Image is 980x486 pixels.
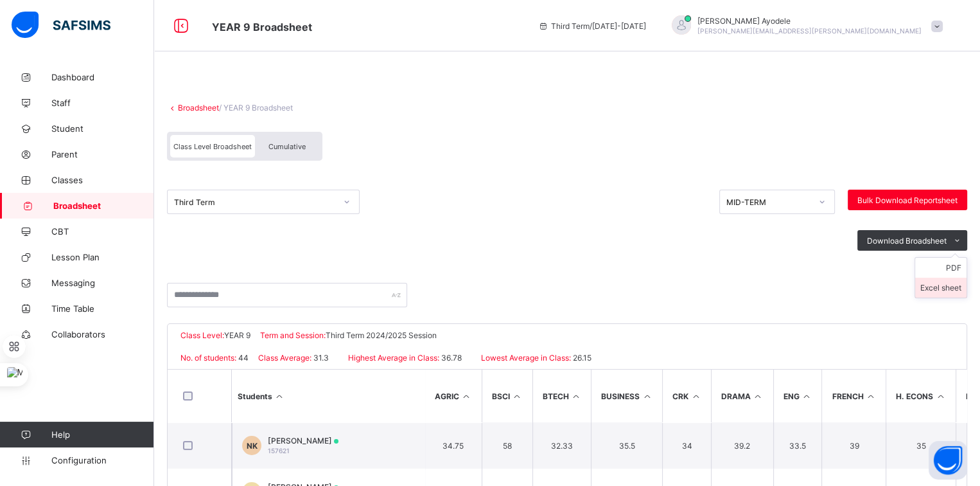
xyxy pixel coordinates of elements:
[662,422,711,469] td: 34
[461,392,472,401] i: Sort in Ascending Order
[801,392,812,401] i: Sort in Ascending Order
[247,441,258,451] span: NK
[512,392,523,401] i: Sort in Ascending Order
[935,392,946,401] i: Sort in Ascending Order
[532,422,591,469] td: 32.33
[662,370,711,422] th: CRK
[12,12,110,39] img: safsims
[311,353,329,363] span: 31.3
[268,142,306,151] span: Cumulative
[482,422,532,469] td: 58
[212,21,312,33] span: Class Arm Broadsheet
[180,353,236,363] span: No. of students:
[690,392,701,401] i: Sort in Ascending Order
[697,27,922,35] span: [PERSON_NAME][EMAIL_ADDRESS][PERSON_NAME][DOMAIN_NAME]
[659,15,949,37] div: SolomonAyodele
[481,353,571,363] span: Lowest Average in Class:
[439,353,462,363] span: 36.78
[929,441,967,480] button: Open asap
[219,103,293,113] span: / YEAR 9 Broadsheet
[274,392,285,401] i: Sort Ascending
[773,422,822,469] td: 33.5
[886,370,956,422] th: H. ECONS
[886,422,956,469] td: 35
[591,422,662,469] td: 35.5
[532,370,591,422] th: BTECH
[865,392,876,401] i: Sort in Ascending Order
[258,353,311,363] span: Class Average:
[915,258,967,278] li: dropdown-list-item-text-0
[753,392,764,401] i: Sort in Ascending Order
[51,72,154,82] span: Dashboard
[915,278,967,298] li: dropdown-list-item-text-1
[571,392,582,401] i: Sort in Ascending Order
[260,330,326,340] span: Term and Session:
[571,353,591,363] span: 26.15
[424,422,482,469] td: 34.75
[424,370,482,422] th: AGRIC
[821,422,886,469] td: 39
[51,226,154,237] span: CBT
[236,353,249,363] span: 44
[538,21,646,31] span: session/term information
[178,103,219,113] a: Broadsheet
[174,197,336,207] div: Third Term
[173,142,252,151] span: Class Level Broadsheet
[51,98,154,108] span: Staff
[51,455,153,465] span: Configuration
[591,370,662,422] th: BUSINESS
[326,330,437,340] span: Third Term 2024/2025 Session
[697,16,922,26] span: [PERSON_NAME] Ayodele
[482,370,532,422] th: BSCI
[642,392,652,401] i: Sort in Ascending Order
[348,353,439,363] span: Highest Average in Class:
[726,197,811,207] div: MID-TERM
[224,330,250,340] span: YEAR 9
[268,436,338,446] span: [PERSON_NAME]
[711,422,773,469] td: 39.2
[821,370,886,422] th: FRENCH
[51,303,154,314] span: Time Table
[51,278,154,288] span: Messaging
[51,175,154,185] span: Classes
[53,201,154,211] span: Broadsheet
[51,429,153,440] span: Help
[232,370,424,422] th: Students
[51,149,154,159] span: Parent
[867,236,947,246] span: Download Broadsheet
[857,195,958,205] span: Bulk Download Reportsheet
[268,447,290,455] span: 157621
[51,123,154,134] span: Student
[51,252,154,262] span: Lesson Plan
[180,330,224,340] span: Class Level:
[51,329,154,339] span: Collaborators
[773,370,822,422] th: ENG
[711,370,773,422] th: DRAMA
